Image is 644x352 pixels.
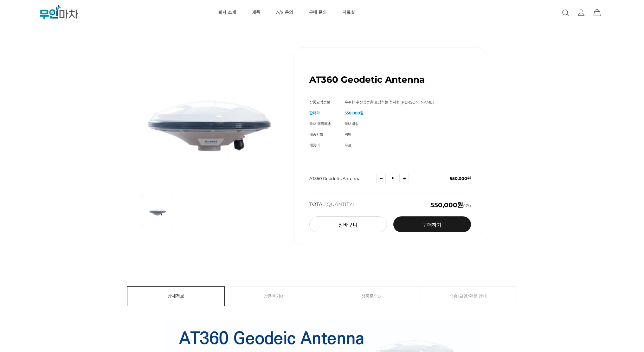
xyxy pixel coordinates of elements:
a: 수량감소 [376,174,386,183]
span: (QUANTITY) [325,201,354,207]
a: 상품문의0 [322,287,420,306]
span: 판매가 [309,111,320,115]
td: AT360 Geodetic Antenna [309,164,376,193]
button: 장바구니 [309,216,387,232]
span: 0 [280,287,283,306]
h1: AT360 Geodetic Antenna [309,74,425,85]
span: (1개) [430,202,471,208]
a: 상세정보 [127,287,224,306]
a: 수량증가 [399,174,409,183]
span: 배송방법 [309,132,323,137]
a: 상품후기0 [225,287,322,306]
strong: 550,000원 [345,111,364,115]
img: AT360 Geodetic Antenna [141,48,277,187]
a: 배송/교환/환불 안내 [420,287,517,306]
a: 구매하기 [393,216,471,232]
span: 국내·해외배송 [309,121,331,126]
span: 우수한 수신성능을 보장하는 접시형 [PERSON_NAME] [345,100,434,105]
span: 배송비 [309,143,320,148]
span: 0 [378,287,381,306]
strong: TOTAL [309,202,354,208]
span: 택배 [345,132,351,137]
span: 550,000원 [450,176,471,181]
em: 550,000원 [430,201,463,209]
span: 상품요약정보 [309,100,330,105]
span: 구매하기 [422,222,441,228]
span: 국내배송 [345,121,358,126]
span: 무료 [345,143,351,148]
